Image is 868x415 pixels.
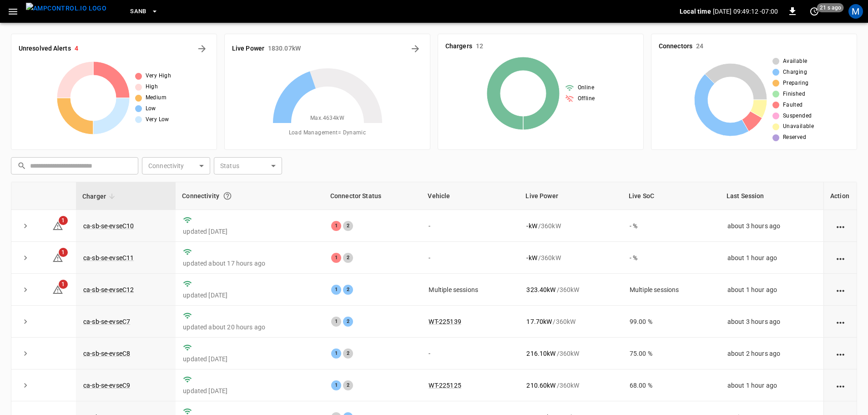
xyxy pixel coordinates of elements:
[783,57,807,66] span: Available
[83,286,134,293] a: ca-sb-se-evseC12
[622,210,720,242] td: - %
[783,122,814,131] span: Unavailable
[622,182,720,210] th: Live SoC
[19,219,32,233] button: expand row
[421,210,519,242] td: -
[526,253,537,262] p: - kW
[526,253,615,262] div: / 360 kW
[835,349,846,358] div: action cell options
[783,101,803,110] span: Faulted
[526,221,537,231] p: - kW
[83,254,134,261] a: ca-sb-se-evseC11
[783,90,805,99] span: Finished
[183,291,317,300] p: updated [DATE]
[83,382,130,389] a: ca-sb-se-evseC9
[720,369,823,401] td: about 1 hour ago
[219,188,236,204] button: Connection between the charger and our software.
[817,3,844,12] span: 21 s ago
[807,4,822,19] button: set refresh interval
[82,191,118,202] span: Charger
[331,253,341,263] div: 1
[75,44,78,54] h6: 4
[331,221,341,231] div: 1
[696,41,703,51] h6: 24
[526,381,555,390] p: 210.60 kW
[26,3,106,14] img: ampcontrol.io logo
[720,242,823,274] td: about 1 hour ago
[622,306,720,338] td: 99.00 %
[183,259,317,268] p: updated about 17 hours ago
[324,182,422,210] th: Connector Status
[183,354,317,364] p: updated [DATE]
[526,349,615,358] div: / 360 kW
[720,274,823,306] td: about 1 hour ago
[783,133,806,142] span: Reserved
[835,253,846,262] div: action cell options
[526,285,615,294] div: / 360 kW
[526,381,615,390] div: / 360 kW
[835,317,846,326] div: action cell options
[183,227,317,236] p: updated [DATE]
[146,93,167,102] span: Medium
[526,349,555,358] p: 216.10 kW
[783,68,807,77] span: Charging
[83,350,130,357] a: ca-sb-se-evseC8
[720,338,823,369] td: about 2 hours ago
[445,41,472,51] h6: Chargers
[848,4,863,19] div: profile-icon
[126,3,162,20] button: SanB
[52,286,63,293] a: 1
[713,7,778,16] p: [DATE] 09:49:12 -07:00
[421,182,519,210] th: Vehicle
[429,382,461,389] a: WT-225125
[19,251,32,265] button: expand row
[52,253,63,261] a: 1
[526,317,552,326] p: 17.70 kW
[421,242,519,274] td: -
[83,222,134,230] a: ca-sb-se-evseC10
[783,79,809,88] span: Preparing
[429,318,461,325] a: WT-225139
[268,44,301,54] h6: 1830.07 kW
[835,381,846,390] div: action cell options
[331,285,341,295] div: 1
[232,44,264,54] h6: Live Power
[19,44,71,54] h6: Unresolved Alerts
[289,128,366,138] span: Load Management = Dynamic
[19,347,32,360] button: expand row
[343,285,353,295] div: 2
[622,242,720,274] td: - %
[526,285,555,294] p: 323.40 kW
[622,338,720,369] td: 75.00 %
[331,317,341,327] div: 1
[83,318,130,325] a: ca-sb-se-evseC7
[59,248,68,257] span: 1
[19,379,32,392] button: expand row
[783,112,812,121] span: Suspended
[622,274,720,306] td: Multiple sessions
[130,6,146,17] span: SanB
[622,369,720,401] td: 68.00 %
[835,285,846,294] div: action cell options
[720,306,823,338] td: about 3 hours ago
[310,114,344,123] span: Max. 4634 kW
[421,338,519,369] td: -
[146,115,169,124] span: Very Low
[526,317,615,326] div: / 360 kW
[343,317,353,327] div: 2
[476,41,483,51] h6: 12
[519,182,622,210] th: Live Power
[408,41,423,56] button: Energy Overview
[183,323,317,332] p: updated about 20 hours ago
[421,274,519,306] td: Multiple sessions
[720,210,823,242] td: about 3 hours ago
[146,104,156,113] span: Low
[526,221,615,231] div: / 360 kW
[823,182,857,210] th: Action
[19,283,32,297] button: expand row
[59,216,68,225] span: 1
[195,41,209,56] button: All Alerts
[182,188,318,204] div: Connectivity
[19,315,32,328] button: expand row
[578,94,595,103] span: Offline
